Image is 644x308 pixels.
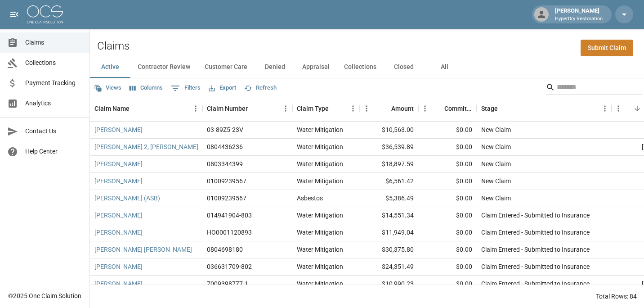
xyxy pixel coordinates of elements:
[555,15,603,23] p: HyperDry Restoration
[418,102,432,115] button: Menu
[297,194,323,203] div: Asbestos
[432,102,444,115] button: Sort
[248,102,260,115] button: Sort
[481,177,511,186] div: New Claim
[360,139,418,156] div: $36,539.89
[481,96,498,121] div: Stage
[207,125,243,134] div: 03-89Z5-23V
[297,159,343,168] div: Water Mitigation
[292,96,360,121] div: Claim Type
[207,96,248,121] div: Claim Number
[207,262,252,271] div: 036631709-802
[94,159,143,168] a: [PERSON_NAME]
[90,96,202,121] div: Claim Name
[551,6,606,23] div: [PERSON_NAME]
[481,228,590,237] div: Claim Entered - Submitted to Insurance
[481,159,511,168] div: New Claim
[25,147,82,156] span: Help Center
[207,245,243,254] div: 0804698180
[612,102,625,115] button: Menu
[418,207,477,224] div: $0.00
[360,102,373,115] button: Menu
[94,279,143,288] a: [PERSON_NAME]
[130,102,142,115] button: Sort
[5,5,23,23] button: open drawer
[481,279,590,288] div: Claim Entered - Submitted to Insurance
[94,228,143,237] a: [PERSON_NAME]
[329,102,341,115] button: Sort
[379,102,391,115] button: Sort
[297,228,343,237] div: Water Mitigation
[25,78,82,88] span: Payment Tracking
[130,56,197,78] button: Contractor Review
[25,99,82,108] span: Analytics
[94,96,130,121] div: Claim Name
[418,156,477,173] div: $0.00
[202,96,292,121] div: Claim Number
[207,279,248,288] div: 7009398777-1
[481,262,590,271] div: Claim Entered - Submitted to Insurance
[197,56,255,78] button: Customer Care
[596,292,637,301] div: Total Rows: 84
[360,190,418,207] div: $5,386.49
[481,194,511,203] div: New Claim
[360,207,418,224] div: $14,551.34
[242,81,279,95] button: Refresh
[207,228,252,237] div: HO0001120893
[94,177,143,186] a: [PERSON_NAME]
[297,211,343,220] div: Water Mitigation
[94,262,143,271] a: [PERSON_NAME]
[94,194,160,203] a: [PERSON_NAME] (ASB)
[207,211,252,220] div: 014941904-803
[297,125,343,134] div: Water Mitigation
[384,56,424,78] button: Closed
[25,38,82,47] span: Claims
[546,80,642,96] div: Search
[481,142,511,151] div: New Claim
[207,194,246,203] div: 01009239567
[337,56,384,78] button: Collections
[498,102,510,115] button: Sort
[97,40,130,53] h2: Claims
[25,58,82,68] span: Collections
[27,5,63,23] img: ocs-logo-white-transparent.png
[360,173,418,190] div: $6,561.42
[295,56,337,78] button: Appraisal
[189,102,202,115] button: Menu
[169,81,203,95] button: Show filters
[418,139,477,156] div: $0.00
[360,224,418,241] div: $11,949.04
[581,40,633,56] a: Submit Claim
[481,211,590,220] div: Claim Entered - Submitted to Insurance
[25,127,82,136] span: Contact Us
[92,81,124,95] button: Views
[297,279,343,288] div: Water Mitigation
[360,122,418,139] div: $10,563.00
[297,262,343,271] div: Water Mitigation
[207,159,243,168] div: 0803344399
[8,291,81,300] div: © 2025 One Claim Solution
[418,276,477,293] div: $0.00
[360,258,418,276] div: $24,351.49
[94,125,143,134] a: [PERSON_NAME]
[255,56,295,78] button: Denied
[418,258,477,276] div: $0.00
[94,211,143,220] a: [PERSON_NAME]
[297,142,343,151] div: Water Mitigation
[598,102,612,115] button: Menu
[418,190,477,207] div: $0.00
[360,96,418,121] div: Amount
[279,102,292,115] button: Menu
[207,142,243,151] div: 0804436236
[90,56,130,78] button: Active
[418,96,477,121] div: Committed Amount
[418,173,477,190] div: $0.00
[360,156,418,173] div: $18,897.59
[206,81,238,95] button: Export
[360,241,418,258] div: $30,375.80
[481,125,511,134] div: New Claim
[418,122,477,139] div: $0.00
[207,177,246,186] div: 01009239567
[631,102,644,115] button: Sort
[481,245,590,254] div: Claim Entered - Submitted to Insurance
